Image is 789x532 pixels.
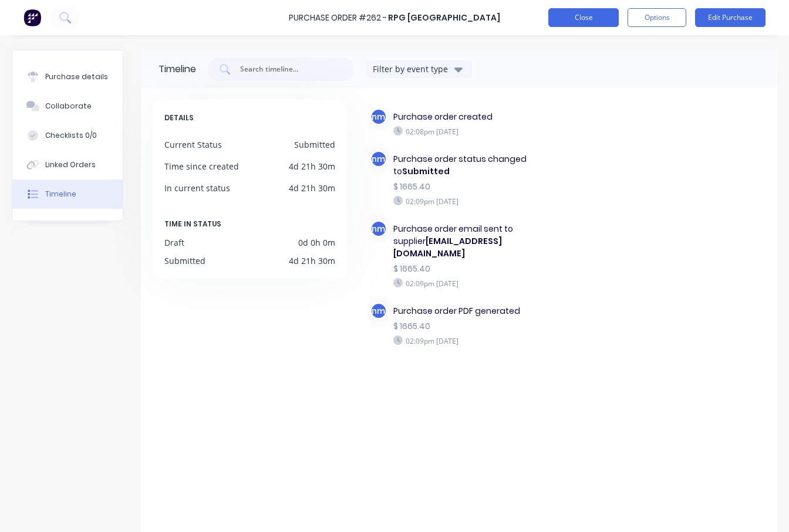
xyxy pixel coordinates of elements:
button: Filter by event type [366,60,472,78]
div: 02:09pm [DATE] [393,336,567,346]
button: Timeline [12,179,123,209]
div: 4d 21h 30m [289,255,335,267]
div: Purchase order created [393,111,567,123]
div: $ 1665.40 [393,181,567,193]
div: 02:09pm [DATE] [393,278,567,289]
div: 02:09pm [DATE] [393,196,567,206]
div: RPG [GEOGRAPHIC_DATA] [388,12,500,24]
button: Edit Purchase [695,8,766,27]
div: 4d 21h 30m [289,182,335,194]
div: In current status [164,182,230,194]
span: TIME IN STATUS [164,218,221,231]
button: Checklists 0/0 [12,121,123,150]
div: Submitted [164,255,205,267]
img: Factory [23,9,41,26]
div: Current Status [164,138,222,151]
button: Collaborate [12,92,123,121]
div: Draft [164,236,184,249]
div: 0d 0h 0m [298,236,335,249]
div: Timeline [159,62,196,76]
input: Search timeline... [239,63,336,75]
div: nm [370,108,387,126]
button: Close [548,8,619,27]
div: $ 1665.40 [393,263,567,275]
div: Purchase order status changed to [393,153,567,178]
div: Linked Orders [45,160,96,170]
div: Purchase order PDF generated [393,305,567,317]
div: Checklists 0/0 [45,130,97,141]
div: Purchase order email sent to supplier [393,223,567,260]
button: Linked Orders [12,150,123,179]
button: Options [628,8,686,27]
div: Purchase Order #262 - [289,12,387,24]
div: Filter by event type [373,63,451,75]
b: Submitted [402,165,450,177]
div: nm [370,150,387,168]
div: nm [370,220,387,238]
div: Purchase details [45,72,108,82]
button: Purchase details [12,62,123,92]
div: nm [370,302,387,320]
span: DETAILS [164,111,194,124]
div: 4d 21h 30m [289,160,335,172]
div: Collaborate [45,101,92,111]
div: $ 1665.40 [393,320,567,333]
div: Timeline [45,189,76,199]
div: 02:08pm [DATE] [393,126,567,137]
div: Submitted [294,138,335,151]
div: Time since created [164,160,239,172]
b: [EMAIL_ADDRESS][DOMAIN_NAME] [393,235,502,259]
